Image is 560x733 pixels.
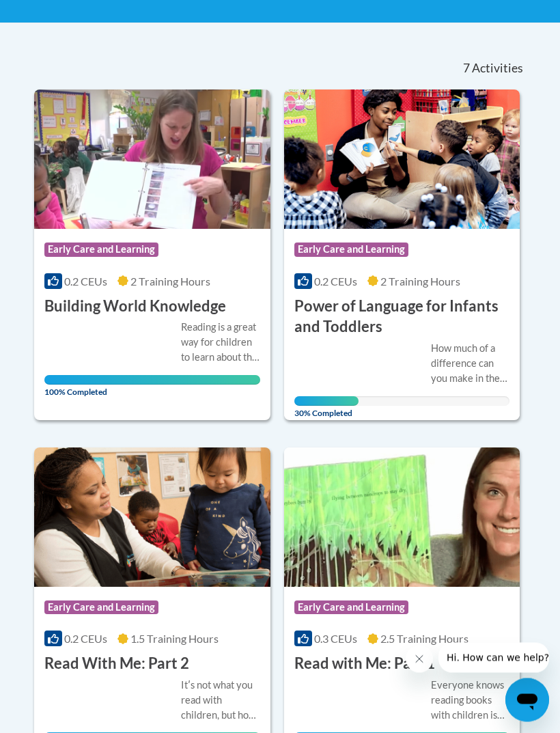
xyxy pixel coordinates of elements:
[44,376,260,398] span: 100% Completed
[294,397,359,406] div: Your progress
[431,678,510,723] div: Everyone knows reading books with children is important - not just reading to children ʹ but read...
[505,678,549,722] iframe: Button to launch messaging window
[34,90,270,230] img: Course Logo
[380,633,468,646] span: 2.5 Training Hours
[34,448,270,587] img: Course Logo
[284,90,520,420] a: Course LogoEarly Care and Learning0.2 CEUs2 Training Hours Power of Language for Infants and Todd...
[44,243,158,257] span: Early Care and Learning
[314,633,357,646] span: 0.3 CEUs
[294,243,408,257] span: Early Care and Learning
[130,275,210,288] span: 2 Training Hours
[294,601,408,615] span: Early Care and Learning
[284,448,520,587] img: Course Logo
[294,397,359,419] span: 30% Completed
[294,296,510,339] h3: Power of Language for Infants and Toddlers
[406,646,433,673] iframe: Close message
[463,61,470,77] span: 7
[438,643,549,673] iframe: Message from company
[472,61,523,77] span: Activities
[181,320,260,365] div: Reading is a great way for children to learn about the world around them. Learn how you can bring...
[284,90,520,230] img: Course Logo
[44,654,189,675] h3: Read With Me: Part 2
[314,275,357,288] span: 0.2 CEUs
[44,601,158,615] span: Early Care and Learning
[294,654,435,675] h3: Read with Me: Part 1
[181,678,260,723] div: Itʹs not what you read with children, but how you read that makes a difference. And you have the ...
[44,376,260,385] div: Your progress
[64,275,107,288] span: 0.2 CEUs
[34,90,270,420] a: Course LogoEarly Care and Learning0.2 CEUs2 Training Hours Building World KnowledgeReading is a g...
[44,296,226,318] h3: Building World Knowledge
[380,275,460,288] span: 2 Training Hours
[431,342,510,387] div: How much of a difference can you make in the life of a child just by talking? A lot! You can help...
[64,633,107,646] span: 0.2 CEUs
[130,633,219,646] span: 1.5 Training Hours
